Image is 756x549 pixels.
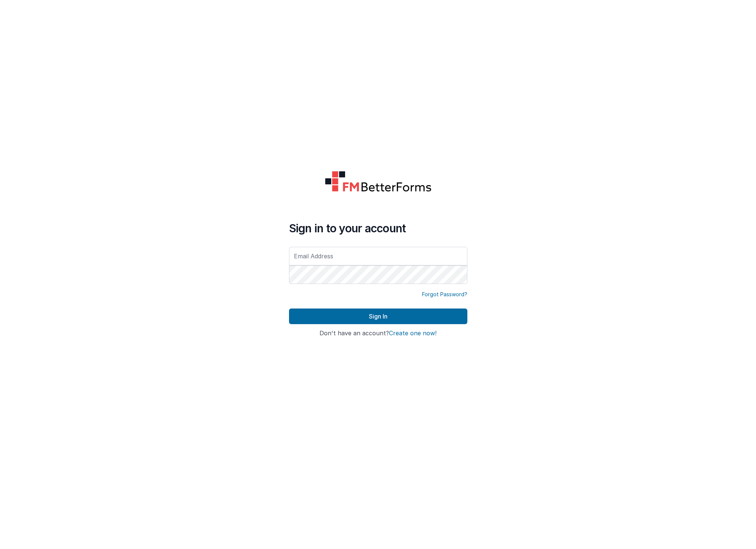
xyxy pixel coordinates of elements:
[289,222,467,235] h4: Sign in to your account
[289,330,467,337] h4: Don't have an account?
[422,291,467,298] a: Forgot Password?
[289,309,467,324] button: Sign In
[289,247,467,265] input: Email Address
[389,330,437,337] button: Create one now!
